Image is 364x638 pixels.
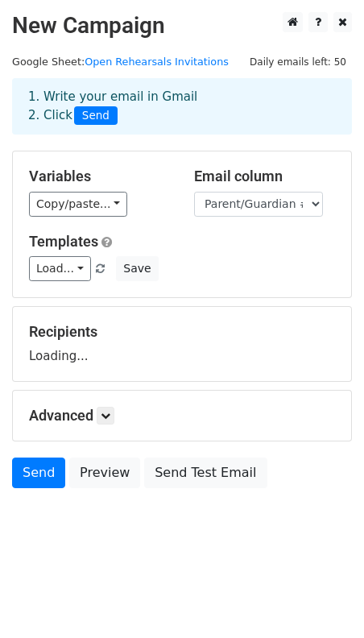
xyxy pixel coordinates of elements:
[29,192,127,217] a: Copy/paste...
[16,88,348,125] div: 1. Write your email in Gmail 2. Click
[85,56,229,68] a: Open Rehearsals Invitations
[116,256,158,281] button: Save
[12,458,65,488] a: Send
[29,323,335,365] div: Loading...
[29,407,335,425] h5: Advanced
[29,233,98,250] a: Templates
[29,168,170,185] h5: Variables
[12,12,352,39] h2: New Campaign
[29,256,91,281] a: Load...
[74,106,118,126] span: Send
[194,168,335,185] h5: Email column
[69,458,140,488] a: Preview
[144,458,267,488] a: Send Test Email
[244,56,352,68] a: Daily emails left: 50
[12,56,229,68] small: Google Sheet:
[244,53,352,71] span: Daily emails left: 50
[29,323,335,341] h5: Recipients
